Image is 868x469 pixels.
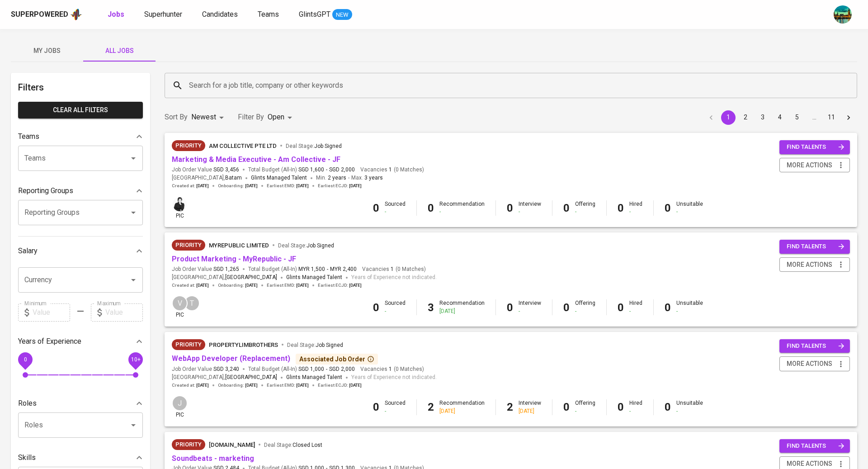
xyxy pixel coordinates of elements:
[507,301,513,314] b: 0
[385,208,406,216] div: -
[824,110,839,125] button: Go to page 11
[629,299,642,315] div: Hired
[676,200,703,216] div: Unsuitable
[787,259,832,270] span: more actions
[332,10,352,19] span: NEW
[519,299,541,315] div: Interview
[755,110,770,125] button: Go to page 3
[373,301,379,314] b: 0
[676,208,703,216] div: -
[618,202,624,214] b: 0
[144,10,182,19] span: Superhunter
[362,265,426,273] span: Vacancies ( 0 Matches )
[298,265,325,273] span: MYR 1,500
[296,382,309,388] span: [DATE]
[18,185,73,196] p: Reporting Groups
[519,200,541,216] div: Interview
[790,110,804,125] button: Go to page 5
[519,308,541,315] div: -
[385,200,406,216] div: Sourced
[16,45,78,57] span: My Jobs
[330,265,357,273] span: MYR 2,400
[349,382,362,388] span: [DATE]
[172,183,209,189] span: Created at :
[191,109,227,126] div: Newest
[245,382,258,388] span: [DATE]
[519,208,541,216] div: -
[834,5,852,24] img: a5d44b89-0c59-4c54-99d0-a63b29d42bd3.jpg
[172,454,254,463] a: Soundbeats - marketing
[18,80,143,95] h6: Filters
[703,110,857,125] nav: pagination navigation
[127,152,140,165] button: Open
[618,401,624,413] b: 0
[11,8,82,21] a: Superpoweredapp logo
[251,175,307,181] span: Glints Managed Talent
[318,282,362,289] span: Earliest ECJD :
[105,303,143,322] input: Value
[286,374,342,380] span: Glints Managed Talent
[172,240,205,251] div: New Job received from Demand Team
[258,9,281,20] a: Teams
[209,242,269,249] span: MyRepublic Limited
[787,358,832,370] span: more actions
[787,160,832,171] span: more actions
[18,242,143,260] div: Salary
[779,356,850,371] button: more actions
[286,274,342,280] span: Glints Managed Talent
[172,340,205,349] span: Priority
[373,401,379,413] b: 0
[278,242,334,249] span: Deal Stage :
[196,282,209,289] span: [DATE]
[575,308,595,315] div: -
[172,382,209,388] span: Created at :
[172,439,205,450] div: New Job received from Demand Team
[191,112,216,123] p: Newest
[108,9,126,20] a: Jobs
[298,365,324,373] span: SGD 1,000
[25,104,136,116] span: Clear All filters
[563,301,570,314] b: 0
[18,182,143,200] div: Reporting Groups
[385,299,406,315] div: Sourced
[173,197,187,211] img: medwi@glints.com
[202,9,240,20] a: Candidates
[268,113,284,121] span: Open
[507,202,513,214] b: 0
[172,365,239,373] span: Job Order Value
[225,373,277,382] span: [GEOGRAPHIC_DATA]
[629,399,642,415] div: Hired
[172,265,239,273] span: Job Order Value
[519,399,541,415] div: Interview
[33,303,70,322] input: Value
[738,110,753,125] button: Go to page 2
[18,332,143,351] div: Years of Experience
[286,143,342,149] span: Deal Stage :
[287,342,343,348] span: Deal Stage :
[387,365,392,373] span: 1
[428,301,434,314] b: 3
[299,9,352,20] a: GlintsGPT NEW
[245,183,258,189] span: [DATE]
[575,299,595,315] div: Offering
[172,440,205,449] span: Priority
[629,308,642,315] div: -
[172,354,290,363] a: WebApp Developer (Replacement)
[575,399,595,415] div: Offering
[127,206,140,219] button: Open
[292,442,322,448] span: Closed Lost
[318,382,362,388] span: Earliest ECJD :
[779,439,850,453] button: find talents
[373,202,379,214] b: 0
[721,110,736,125] button: page 1
[439,299,485,315] div: Recommendation
[329,365,355,373] span: SGD 2,000
[172,295,188,311] div: V
[218,382,258,388] span: Onboarding :
[172,155,340,164] a: Marketing & Media Executive - Am Collective - JF
[18,452,36,463] p: Skills
[326,365,327,373] span: -
[172,255,296,263] a: Product Marketing - MyRepublic - JF
[24,356,27,362] span: 0
[213,166,239,174] span: SGD 3,456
